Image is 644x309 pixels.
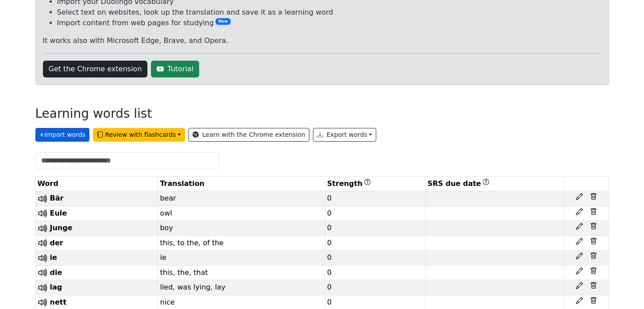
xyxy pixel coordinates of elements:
button: Review with flashcards [93,128,185,142]
th: SRS due date [425,177,564,191]
td: 0 [325,191,426,206]
span: nett [50,298,67,306]
td: 0 [325,221,426,236]
span: ie [50,253,57,262]
td: lied, was lying, lay [158,280,325,295]
a: Tutorial [151,61,199,77]
td: 0 [325,236,426,251]
a: Get the Chrome extension [43,61,148,77]
h3: Learning words list [35,106,152,121]
td: this, the, that [158,265,325,280]
td: 0 [325,251,426,266]
td: ie [158,251,325,266]
td: 0 [325,206,426,221]
td: 0 [325,265,426,280]
th: Translation [158,177,325,191]
span: der [50,239,63,247]
th: Word [35,177,158,191]
span: lag [50,283,62,291]
a: Learn with the Chrome extension [189,128,309,142]
span: New [216,18,231,25]
span: Bär [50,194,64,202]
td: this, to the, of the [158,236,325,251]
th: Strength [325,177,426,191]
li: Import content from web pages for studying [57,18,602,28]
span: Eule [50,209,67,217]
button: Export words [313,128,377,142]
li: Select text on websites, look up the translation and save it as a learning word [57,7,602,18]
td: bear [158,191,325,206]
button: +Import words [35,128,89,142]
td: owl [158,206,325,221]
td: boy [158,221,325,236]
td: 0 [325,280,426,295]
a: +Import words [35,128,93,137]
span: Junge [50,224,73,232]
span: die [50,268,62,277]
p: It works also with Microsoft Edge, Brave, and Opera. [43,35,602,46]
